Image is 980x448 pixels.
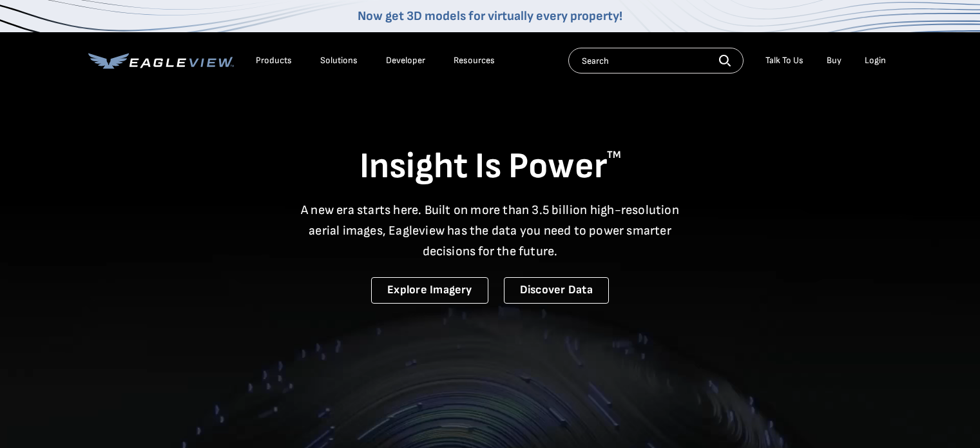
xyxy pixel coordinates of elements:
div: Solutions [320,55,358,66]
sup: TM [607,149,621,161]
div: Resources [454,55,495,66]
h1: Insight Is Power [88,144,892,190]
div: Talk To Us [765,55,803,66]
div: Login [865,55,886,66]
input: Search [568,48,744,73]
a: Discover Data [504,277,609,304]
a: Developer [386,55,425,66]
a: Now get 3D models for virtually every property! [358,8,622,24]
a: Explore Imagery [371,277,488,304]
a: Buy [827,55,841,66]
div: Products [256,55,292,66]
p: A new era starts here. Built on more than 3.5 billion high-resolution aerial images, Eagleview ha... [293,200,687,262]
